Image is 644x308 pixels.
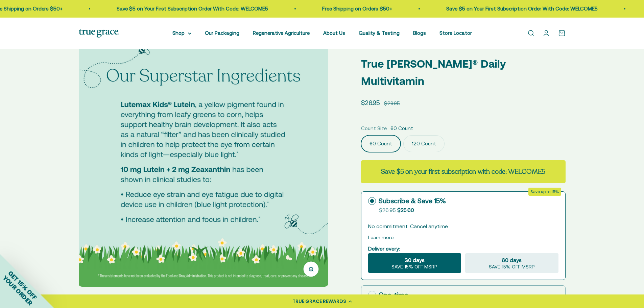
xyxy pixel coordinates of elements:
[7,269,38,301] span: GET 15% OFF
[381,167,545,176] strong: Save $5 on your first subscription with code: WELCOME5
[117,5,268,13] p: Save $5 on Your First Subscription Order With Code: WELCOME5
[323,30,345,36] a: About Us
[1,274,34,307] span: YOUR ORDER
[292,298,346,305] div: TRUE GRACE REWARDS
[384,99,400,108] compare-at-price: $29.95
[253,30,310,36] a: Regenerative Agriculture
[390,124,413,133] span: 60 Count
[361,98,380,108] sale-price: $26.95
[322,6,392,11] a: Free Shipping on Orders $50+
[446,5,598,13] p: Save $5 on Your First Subscription Order With Code: WELCOME5
[78,37,328,287] img: True Littles® Daily Kids Multivitamin
[413,30,426,36] a: Blogs
[359,30,400,36] a: Quality & Testing
[439,30,472,36] a: Store Locator
[172,29,191,37] summary: Shop
[361,124,388,133] legend: Count Size:
[361,55,566,90] p: True [PERSON_NAME]® Daily Multivitamin
[205,30,239,36] a: Our Packaging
